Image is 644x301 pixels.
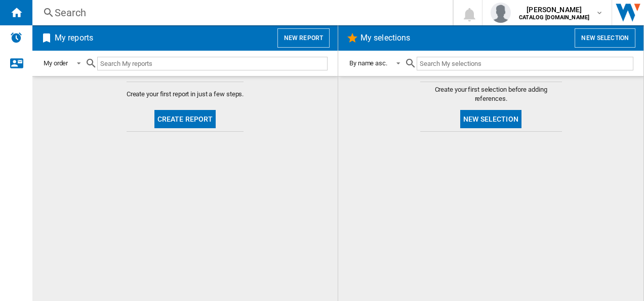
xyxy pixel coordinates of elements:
span: Create your first selection before adding references. [420,85,562,103]
span: Create your first report in just a few steps. [127,90,244,99]
button: New selection [575,28,635,48]
img: profile.jpg [491,3,511,23]
button: Create report [154,110,216,128]
div: Search [55,6,426,20]
h2: My reports [53,28,95,48]
div: My order [44,59,68,67]
button: New selection [460,110,521,128]
span: [PERSON_NAME] [519,5,589,15]
input: Search My selections [417,57,633,70]
input: Search My reports [97,57,328,70]
img: alerts-logo.svg [10,31,22,44]
h2: My selections [358,28,412,48]
b: CATALOG [DOMAIN_NAME] [519,14,589,21]
div: By name asc. [349,59,387,67]
button: New report [277,28,330,48]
